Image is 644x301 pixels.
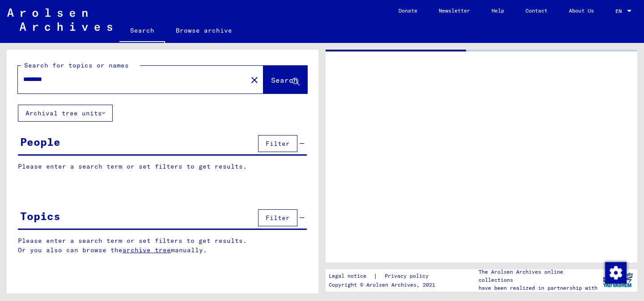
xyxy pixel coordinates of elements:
[479,284,598,292] p: have been realized in partnership with
[249,75,260,85] mat-icon: close
[329,271,439,281] div: |
[18,105,113,122] button: Archival tree units
[258,209,297,226] button: Filter
[329,271,373,281] a: Legal notice
[246,71,263,89] button: Clear
[24,61,129,69] mat-label: Search for topics or names
[266,214,290,222] span: Filter
[271,76,298,85] span: Search
[123,246,171,254] a: archive tree
[329,281,439,289] p: Copyright © Arolsen Archives, 2021
[601,269,635,291] img: yv_logo.png
[20,134,60,150] div: People
[258,135,297,152] button: Filter
[7,8,112,31] img: Arolsen_neg.svg
[18,162,307,171] p: Please enter a search term or set filters to get results.
[377,271,439,281] a: Privacy policy
[605,262,627,284] img: Change consent
[266,140,290,148] span: Filter
[20,208,60,224] div: Topics
[18,236,307,255] p: Please enter a search term or set filters to get results. Or you also can browse the manually.
[165,20,243,41] a: Browse archive
[119,20,165,43] a: Search
[263,66,307,93] button: Search
[479,268,598,284] p: The Arolsen Archives online collections
[615,8,625,14] span: EN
